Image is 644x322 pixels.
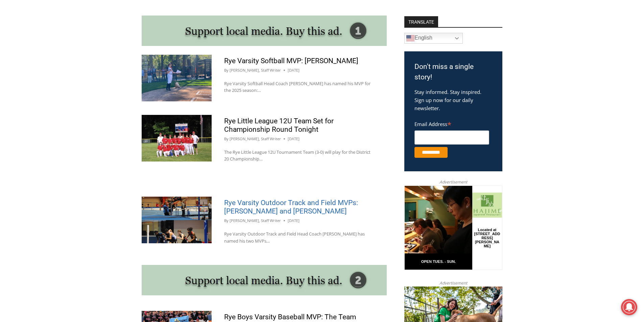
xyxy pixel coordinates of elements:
[0,68,68,84] a: Open Tues. - Sun. [PHONE_NUMBER]
[230,218,281,223] a: [PERSON_NAME], Staff Writer
[414,88,492,112] p: Stay informed. Stay inspired. Sign up now for our daily newsletter.
[2,70,66,95] span: Open Tues. - Sun. [PHONE_NUMBER]
[224,149,374,163] p: The Rye Little League 12U Tournament Team (3-0) will play for the District 20 Championship…
[224,313,356,321] a: Rye Boys Varsity Baseball MVP: The Team
[142,265,387,295] img: support local media, buy this ad
[224,136,229,142] span: By
[69,42,96,81] div: Located at [STREET_ADDRESS][PERSON_NAME]
[230,68,281,73] a: [PERSON_NAME], Staff Writer
[224,199,358,215] a: Rye Varsity Outdoor Track and Field MVPs: [PERSON_NAME] and [PERSON_NAME]
[142,197,212,243] img: (PHOTO: Rye Indoor Track and Field's 2025 Co-MVPs: Erin Ball (top) for the girls and Ben Truman (...
[201,2,244,31] a: Book [PERSON_NAME]'s Good Humor for Your Event
[224,218,229,224] span: By
[224,80,374,94] p: Rye Varsity Softball Head Coach [PERSON_NAME] has named his MVP for the 2025 season:…
[177,67,313,82] span: Intern @ [DOMAIN_NAME]
[224,117,334,133] a: Rye Little League 12U Team Set for Championship Round Tonight
[44,12,167,19] div: No Generators on Trucks so No Noise or Pollution
[404,33,463,44] a: English
[224,57,358,65] a: Rye Varsity Softball MVP: [PERSON_NAME]
[414,117,489,129] label: Email Address
[224,230,374,245] p: Rye Varsity Outdoor Track and Field Head Coach [PERSON_NAME] has named his two MVPs…
[171,0,319,66] div: "The first chef I interviewed talked about coming to [GEOGRAPHIC_DATA] from [GEOGRAPHIC_DATA] in ...
[142,55,212,101] img: (PHOTO: Rye Girls Varsity Softball Senior Captain Ava Cross speaking at the opening of the new Ry...
[288,218,300,224] time: [DATE]
[433,179,474,185] span: Advertisement
[414,61,492,83] h3: Don't miss a single story!
[230,136,281,141] a: [PERSON_NAME], Staff Writer
[206,7,235,26] h4: Book [PERSON_NAME]'s Good Humor for Your Event
[433,280,474,286] span: Advertisement
[142,115,212,162] img: (PHOTO: The 2025 Rye Little League 12U Team plays for the District 20 championship tonight, Thurs...
[406,34,414,42] img: en
[163,66,328,84] a: Intern @ [DOMAIN_NAME]
[288,136,300,142] time: [DATE]
[404,16,438,27] strong: TRANSLATE
[142,16,387,46] img: support local media, buy this ad
[288,67,300,73] time: [DATE]
[224,67,229,73] span: By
